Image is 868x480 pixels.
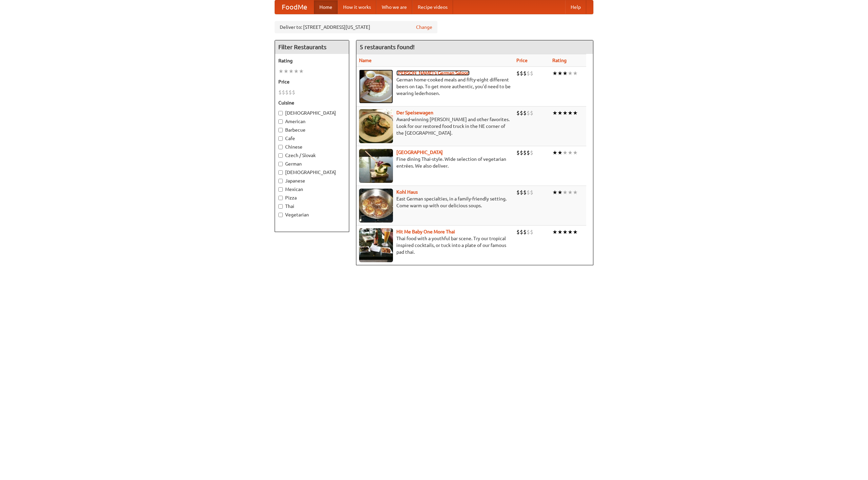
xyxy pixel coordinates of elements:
label: [DEMOGRAPHIC_DATA] [278,110,346,116]
h4: Filter Restaurants [275,40,349,54]
li: ★ [573,228,578,236]
a: Help [565,0,586,14]
li: ★ [573,189,578,196]
label: Pizza [278,194,346,201]
li: $ [516,70,520,77]
li: $ [523,149,527,156]
li: ★ [552,189,557,196]
li: $ [523,189,527,196]
img: esthers.jpg [359,70,393,103]
li: ★ [557,70,563,77]
input: [DEMOGRAPHIC_DATA] [278,111,283,115]
li: ★ [557,228,563,236]
input: [DEMOGRAPHIC_DATA] [278,170,283,175]
li: ★ [568,189,573,196]
a: Kohl Haus [396,189,418,195]
a: Hit Me Baby One More Thai [396,229,455,234]
li: $ [530,189,533,196]
li: $ [520,109,523,117]
li: $ [285,89,289,96]
label: Cafe [278,135,346,142]
a: [PERSON_NAME]'s German Saloon [396,70,470,76]
li: $ [530,228,533,236]
li: $ [527,189,530,196]
p: Award-winning [PERSON_NAME] and other favorites. Look for our restored food truck in the NE corne... [359,116,511,136]
a: Rating [552,58,567,63]
h5: Cuisine [278,99,346,106]
li: ★ [563,109,568,117]
li: $ [520,228,523,236]
li: $ [527,149,530,156]
li: $ [530,149,533,156]
p: Fine dining Thai-style. Wide selection of vegetarian entrées. We also deliver. [359,156,511,169]
a: Home [314,0,338,14]
li: ★ [294,68,299,75]
li: ★ [563,149,568,156]
li: $ [530,70,533,77]
input: Mexican [278,187,283,192]
li: $ [523,228,527,236]
li: ★ [552,109,557,117]
li: ★ [563,70,568,77]
a: Who we are [376,0,412,14]
input: Japanese [278,179,283,183]
li: $ [292,89,295,96]
input: Vegetarian [278,213,283,217]
p: Thai food with a youthful bar scene. Try our tropical inspired cocktails, or tuck into a plate of... [359,235,511,255]
b: [GEOGRAPHIC_DATA] [396,150,443,155]
label: [DEMOGRAPHIC_DATA] [278,169,346,176]
li: $ [516,109,520,117]
img: satay.jpg [359,149,393,183]
li: ★ [563,189,568,196]
input: Pizza [278,196,283,200]
li: ★ [573,109,578,117]
a: Price [516,58,528,63]
li: $ [520,149,523,156]
li: $ [282,89,285,96]
input: Thai [278,204,283,209]
input: Czech / Slovak [278,153,283,158]
li: ★ [573,149,578,156]
h5: Price [278,78,346,85]
ng-pluralize: 5 restaurants found! [360,44,415,50]
li: ★ [283,68,289,75]
input: German [278,162,283,166]
li: ★ [557,149,563,156]
li: $ [523,109,527,117]
li: $ [530,109,533,117]
label: Chinese [278,143,346,150]
li: $ [527,70,530,77]
li: ★ [552,228,557,236]
img: kohlhaus.jpg [359,189,393,223]
li: ★ [568,149,573,156]
input: Cafe [278,136,283,141]
a: Recipe videos [412,0,453,14]
img: speisewagen.jpg [359,109,393,143]
li: $ [527,109,530,117]
p: German home-cooked meals and fifty-eight different beers on tap. To get more authentic, you'd nee... [359,76,511,97]
input: American [278,119,283,124]
li: $ [516,228,520,236]
input: Barbecue [278,128,283,132]
a: Der Speisewagen [396,110,433,115]
li: $ [289,89,292,96]
li: ★ [552,149,557,156]
a: Change [416,24,432,31]
div: Deliver to: [STREET_ADDRESS][US_STATE] [275,21,437,33]
li: ★ [573,70,578,77]
li: $ [527,228,530,236]
li: ★ [557,109,563,117]
li: ★ [289,68,294,75]
li: $ [520,189,523,196]
a: How it works [338,0,376,14]
label: Thai [278,203,346,210]
label: Czech / Slovak [278,152,346,159]
li: ★ [278,68,283,75]
label: German [278,160,346,167]
li: ★ [557,189,563,196]
label: Vegetarian [278,211,346,218]
a: Name [359,58,372,63]
li: $ [523,70,527,77]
